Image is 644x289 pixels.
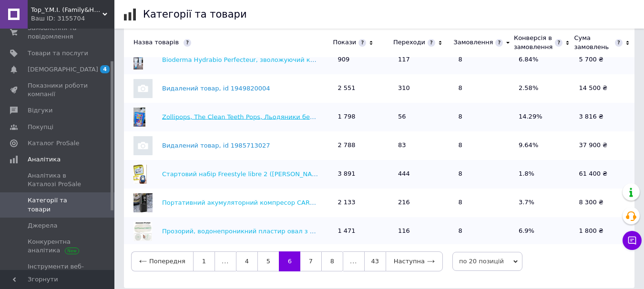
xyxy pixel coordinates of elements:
[514,160,574,189] td: 1.8%
[514,217,574,246] td: 6.9%
[574,103,634,131] td: 3 816 ₴
[162,113,385,120] a: Zollipops, The Clean Teeth Pops, Льодяники без цукру асорті, 25штук
[453,160,514,189] td: 8
[28,123,53,131] span: Покупці
[574,74,634,103] td: 14 500 ₴
[333,217,393,246] td: 1 471
[131,251,193,271] a: Попередня
[514,103,574,131] td: 14.29%
[31,14,114,23] div: Ваш ID: 3155704
[574,131,634,160] td: 37 900 ₴
[453,103,514,131] td: 8
[574,217,634,246] td: 1 800 ₴
[333,189,393,217] td: 2 133
[133,136,153,155] img: Видалений товар, id 1985713027
[28,24,88,41] span: Замовлення та повідомлення
[28,155,61,164] span: Аналітика
[257,251,279,271] a: 5
[28,65,98,74] span: [DEMOGRAPHIC_DATA]
[514,189,574,217] td: 3.7%
[162,227,548,234] a: Прозорий, водонепроникний пластир овал з антиклейкою серединою для фіксації сенсорів Libre. Пакув...
[453,46,514,74] td: 8
[514,74,574,103] td: 2.58%
[333,46,393,74] td: 909
[31,6,102,14] span: Top_Y.M.I. (Family&Home)
[124,136,328,155] div: Видалений товар, id 1985713027
[162,56,447,63] a: Bioderma Hydrabio Perfecteur, зволожуючий крем для зневодненої шкіри, SPF 30, 40 мл
[133,50,143,70] img: Bioderma Hydrabio Perfecteur, зволожуючий крем для зневодненої шкіри, SPF 30, 40 мл
[453,217,514,246] td: 8
[28,139,79,148] span: Каталог ProSale
[453,74,514,103] td: 8
[28,196,88,213] span: Категорії та товари
[236,251,257,271] a: 4
[133,108,145,127] img: Zollipops, The Clean Teeth Pops, Льодяники без цукру асорті, 25штук
[514,46,574,74] td: 6.84%
[28,49,88,58] span: Товари та послуги
[333,131,393,160] td: 2 788
[133,193,153,212] img: Портативний акумуляторний компресор CARSUN C3106, насос для шин з повербанком та ліхтариком
[28,106,52,115] span: Відгуки
[300,251,321,271] a: 7
[333,74,393,103] td: 2 551
[393,39,425,47] div: Переходи
[133,165,147,184] img: Стартовий набір Freestyle libre 2 (Фрістайл Лібре 2) Рідер (Reader) + Сенсор (Freestyle Libre 2)
[393,160,454,189] td: 444
[574,189,634,217] td: 8 300 ₴
[333,103,393,131] td: 1 798
[133,79,153,98] img: Видалений товар, id 1949820004
[333,39,356,47] div: Покази
[124,39,328,47] div: Назва товарів
[393,74,454,103] td: 310
[133,222,152,241] img: Прозорий, водонепроникний пластир овал з антиклейкою серединою для фіксації сенсорів Libre. Пакув...
[393,131,454,160] td: 83
[574,160,634,189] td: 61 400 ₴
[393,217,454,246] td: 116
[386,251,443,271] a: Наступна
[193,251,215,271] a: 1
[343,251,364,271] span: ...
[574,46,634,74] td: 5 700 ₴
[28,81,88,99] span: Показники роботи компанії
[162,199,496,206] a: Портативний акумуляторний компресор CARSUN C3106, насос для шин з повербанком та ліхтариком
[124,79,328,98] div: Видалений товар, id 1949820004
[321,251,343,271] a: 8
[162,170,470,177] a: Стартовий набір Freestyle libre 2 ([PERSON_NAME] 2) Рідер (Reader) + Сенсор (Freestyle Libre 2)
[623,231,642,250] button: Чат з покупцем
[364,251,386,271] a: 43
[100,65,110,73] span: 4
[143,9,247,20] h1: Категорії та товари
[453,131,514,160] td: 8
[215,251,236,271] span: ...
[574,34,613,51] div: Сума замовлень
[393,46,454,74] td: 117
[514,131,574,160] td: 9.64%
[393,103,454,131] td: 56
[452,252,522,271] span: по 20 позицій
[279,251,300,271] a: 6
[453,39,493,47] div: Замовлення
[28,262,88,279] span: Інструменти веб-аналітики
[28,238,88,255] span: Конкурентна аналітика
[453,189,514,217] td: 8
[514,34,552,51] div: Конверсія в замовлення
[393,189,454,217] td: 216
[333,160,393,189] td: 3 891
[28,171,88,189] span: Аналітика в Каталозі ProSale
[28,221,57,230] span: Джерела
